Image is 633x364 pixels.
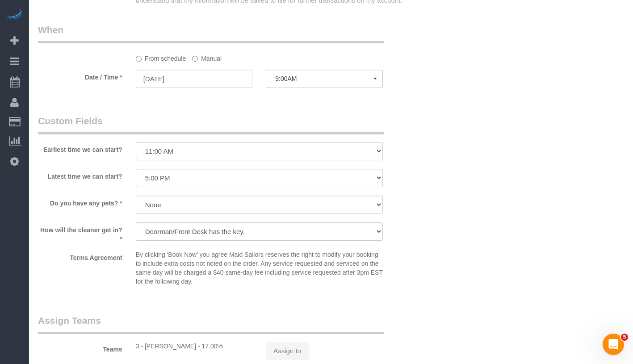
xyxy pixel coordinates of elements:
[31,142,129,154] label: Earliest time we can start?
[192,51,222,63] label: Manual
[266,70,383,88] button: 9:00AM
[31,342,129,354] label: Teams
[621,334,628,341] span: 5
[136,250,383,286] p: By clicking 'Book Now' you agree Maid Sailors reserves the right to modify your booking to includ...
[31,196,129,208] label: Do you have any pets? *
[31,70,129,82] label: Date / Time *
[38,23,384,43] legend: When
[31,222,129,243] label: How will the cleaner get in? *
[192,56,198,62] input: Manual
[603,334,624,355] iframe: Intercom live chat
[275,75,373,82] span: 9:00AM
[136,56,142,62] input: From schedule
[38,114,384,134] legend: Custom Fields
[5,9,23,21] img: Automaid Logo
[136,342,253,351] div: 3 - [PERSON_NAME] - 17.00%
[31,250,129,262] label: Terms Agreement
[136,51,186,63] label: From schedule
[136,70,253,88] input: MM/DD/YYYY
[38,314,384,334] legend: Assign Teams
[31,169,129,181] label: Latest time we can start?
